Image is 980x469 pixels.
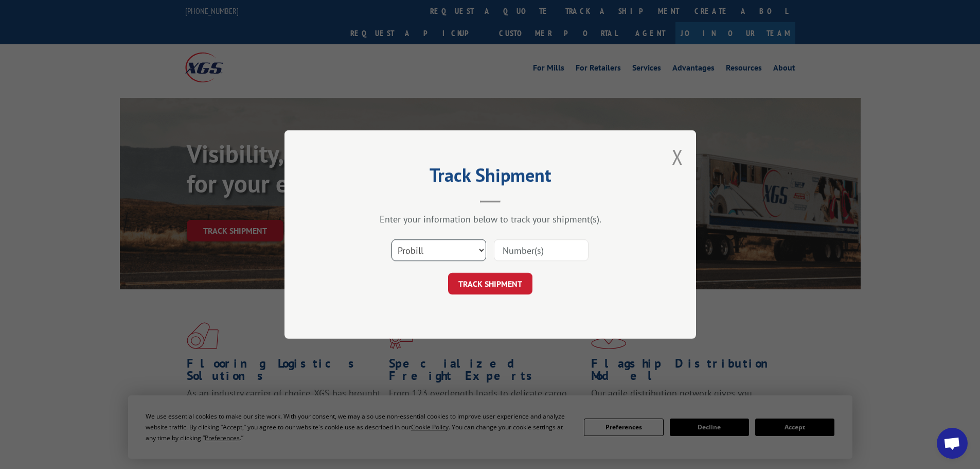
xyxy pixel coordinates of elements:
[336,213,645,225] div: Enter your information below to track your shipment(s).
[672,143,683,170] button: Close modal
[448,273,532,294] button: TRACK SHIPMENT
[937,428,968,459] a: Open chat
[336,168,645,187] h2: Track Shipment
[494,239,589,261] input: Number(s)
